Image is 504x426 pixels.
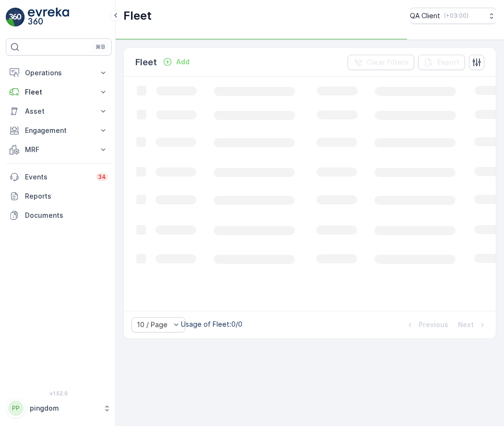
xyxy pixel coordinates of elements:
[181,319,242,329] p: Usage of Fleet : 0/0
[6,390,112,396] span: v 1.52.0
[367,58,408,67] p: Clear Filters
[25,172,90,182] p: Events
[176,57,190,67] p: Add
[457,319,488,331] button: Next
[458,320,474,330] p: Next
[25,106,93,116] p: Asset
[404,319,449,331] button: Previous
[410,8,496,24] button: QA Client(+03:00)
[6,121,112,140] button: Engagement
[25,211,108,220] p: Documents
[25,145,93,154] p: MRF
[6,83,112,102] button: Fleet
[6,63,112,83] button: Operations
[8,401,24,416] div: PP
[30,403,98,413] p: pingdom
[25,87,93,97] p: Fleet
[159,56,193,68] button: Add
[6,140,112,159] button: MRF
[418,55,465,70] button: Export
[6,187,112,206] a: Reports
[123,8,152,24] p: Fleet
[6,8,25,27] img: logo
[410,11,440,21] p: QA Client
[444,12,468,20] p: ( +03:00 )
[25,126,93,135] p: Engagement
[28,8,69,27] img: logo_light-DOdMpM7g.png
[6,398,112,418] button: PPpingdom
[135,56,157,69] p: Fleet
[98,173,106,181] p: 34
[6,167,112,187] a: Events34
[25,191,108,201] p: Reports
[437,58,459,67] p: Export
[419,320,448,330] p: Previous
[96,43,105,51] p: ⌘B
[25,68,93,78] p: Operations
[348,55,414,70] button: Clear Filters
[6,206,112,225] a: Documents
[6,102,112,121] button: Asset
